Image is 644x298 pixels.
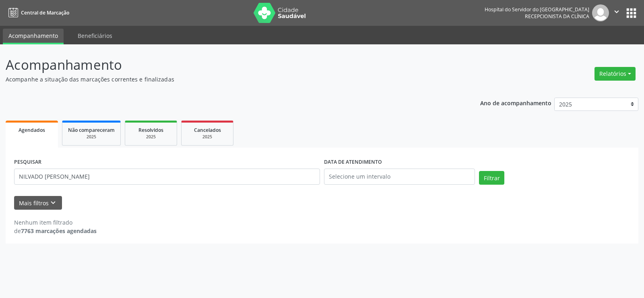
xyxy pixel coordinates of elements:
button: apps [624,6,638,20]
input: Selecione um intervalo [324,169,475,185]
a: Beneficiários [72,29,118,43]
div: 2025 [187,134,227,140]
button:  [609,4,624,21]
span: Recepcionista da clínica [525,13,589,20]
label: DATA DE ATENDIMENTO [324,156,382,169]
strong: 7763 marcações agendadas [21,227,97,235]
button: Relatórios [594,67,636,81]
div: 2025 [68,134,115,140]
img: img [592,4,609,21]
label: PESQUISAR [14,156,41,169]
a: Acompanhamento [3,29,64,44]
p: Ano de acompanhamento [480,98,551,108]
div: 2025 [131,134,171,140]
input: Nome, código do beneficiário ou CPF [14,169,320,185]
a: Central de Marcação [6,6,69,19]
span: Cancelados [194,127,221,133]
div: de [14,227,97,235]
button: Filtrar [479,171,504,185]
button: Mais filtroskeyboard_arrow_down [14,196,62,210]
span: Não compareceram [68,127,115,133]
i:  [612,7,621,16]
span: Central de Marcação [21,9,69,16]
span: Resolvidos [138,127,163,133]
p: Acompanhamento [6,55,448,75]
p: Acompanhe a situação das marcações correntes e finalizadas [6,75,448,83]
div: Nenhum item filtrado [14,218,97,227]
span: Agendados [19,127,45,133]
div: Hospital do Servidor do [GEOGRAPHIC_DATA] [485,6,589,13]
i: keyboard_arrow_down [49,198,58,207]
